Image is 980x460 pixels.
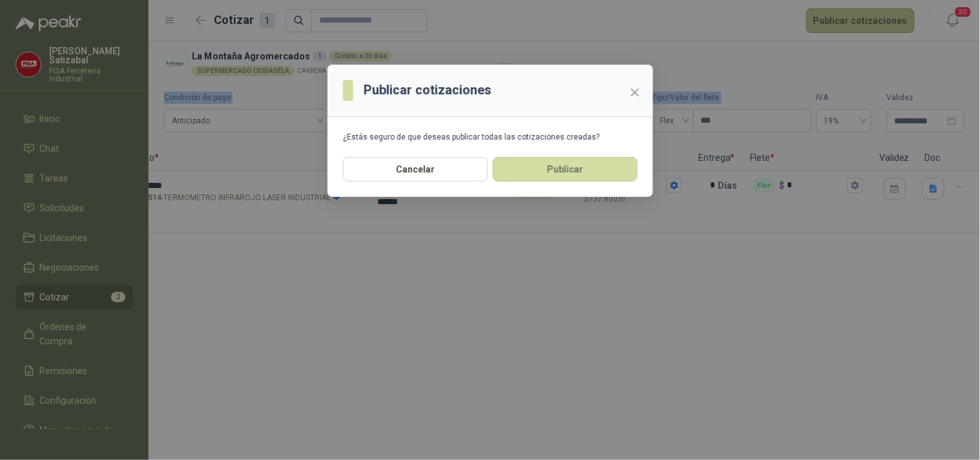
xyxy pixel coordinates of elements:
[343,157,488,182] button: Cancelar
[343,132,638,141] div: ¿Estás seguro de que deseas publicar todas las cotizaciones creadas?
[625,82,645,103] button: Close
[364,80,492,100] h3: Publicar cotizaciones
[630,87,640,98] span: close
[493,157,638,182] button: Publicar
